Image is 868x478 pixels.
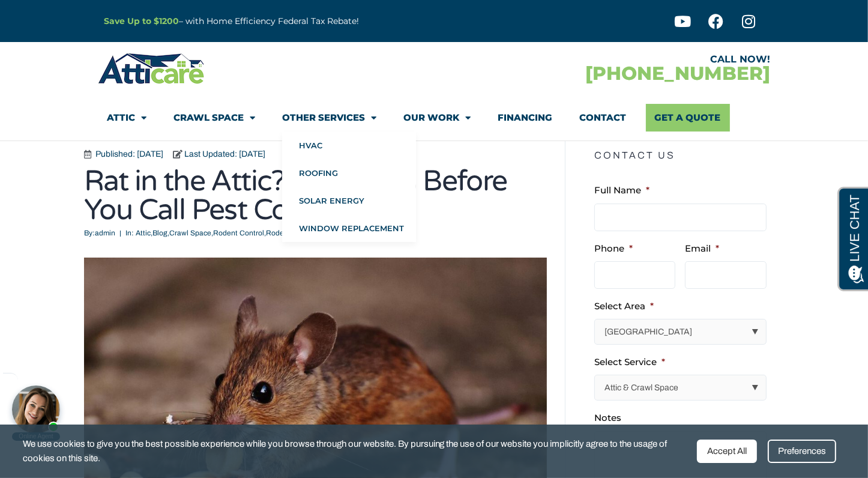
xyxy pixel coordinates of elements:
a: Attic [136,229,151,237]
span: We use cookies to give you the best possible experience while you browse through our website. By ... [23,437,689,466]
ul: Other Services [282,132,416,242]
h5: Contact Us [594,141,776,170]
h1: Rat in the Attic? Read This Before You Call Pest Control [84,167,547,225]
label: Notes [594,412,621,424]
a: Save Up to $1200 [104,16,179,26]
label: Select Service [594,356,665,368]
a: Other Services [282,104,376,132]
a: Contact [579,104,626,132]
a: Crawl Space [169,229,211,237]
a: Crawl Space [173,104,255,132]
a: HVAC [282,132,416,159]
label: Phone [594,243,633,255]
iframe: Chat Invitation [6,382,66,442]
span: By: [84,229,95,237]
a: Attic [107,104,146,132]
a: Rodent Proofing [266,229,320,237]
div: CALL NOW! [434,55,770,64]
span: , , , , [136,229,320,237]
label: Email [685,243,719,255]
div: Preferences [768,440,836,463]
p: – with Home Efficiency Federal Tax Rebate! [104,14,493,28]
a: Roofing [282,159,416,187]
a: Window Replacement [282,214,416,242]
span: In: [125,229,134,237]
span: admin [84,228,115,240]
label: Select Area [594,300,654,312]
a: Rodent Control [213,229,264,237]
a: Get A Quote [646,104,730,132]
a: Our Work [403,104,471,132]
a: Financing [498,104,552,132]
span: Last Updated: [DATE] [181,147,265,161]
a: Blog [152,229,167,237]
span: Opens a chat window [29,10,97,25]
a: Solar Energy [282,187,416,214]
span: Published: [DATE] [92,147,163,161]
label: Full Name [594,184,649,196]
nav: Menu [107,104,761,132]
div: Accept All [697,440,757,463]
